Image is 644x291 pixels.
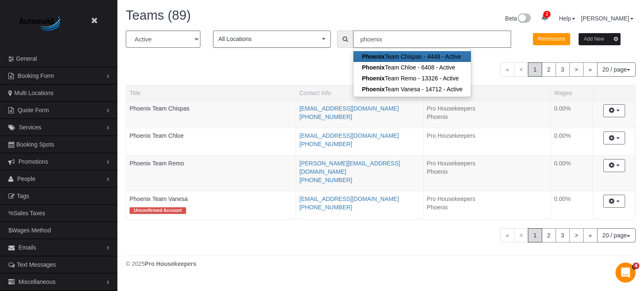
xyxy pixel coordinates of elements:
[126,191,296,220] td: Title
[299,196,399,202] a: [EMAIL_ADDRESS][DOMAIN_NAME]
[19,124,42,131] span: Services
[556,62,570,77] a: 3
[18,72,54,79] span: Booking Form
[579,33,621,45] button: Add New
[362,86,384,93] strong: Phoenix
[556,228,570,242] a: 3
[130,196,188,202] a: Phoenix Team Vanesa
[528,228,542,242] span: 1
[299,132,399,139] a: [EMAIL_ADDRESS][DOMAIN_NAME]
[17,261,56,268] span: Text Messages
[423,155,551,191] td: Location
[551,155,593,191] td: Wages
[597,228,636,242] button: 20 / page
[15,15,67,33] img: Automaid Logo
[505,15,531,22] a: Beta
[583,62,597,77] a: »
[427,203,547,211] li: Phoenix
[517,13,531,24] img: New interface
[537,8,553,27] a: 2
[423,100,551,128] td: Location
[500,62,636,77] nav: Pagination navigation
[145,260,196,267] strong: Pro Housekeepers
[299,105,399,112] a: [EMAIL_ADDRESS][DOMAIN_NAME]
[597,62,636,77] button: 20 / page
[542,62,556,77] a: 2
[296,191,423,220] td: Contact Info
[126,85,296,100] th: Title
[16,141,54,148] span: Booking Spots
[130,132,184,139] a: Phoenix Team Chloe
[296,128,423,156] td: Contact Info
[559,15,575,22] a: Help
[500,228,636,242] nav: Pagination navigation
[130,167,292,170] div: Tags
[362,75,384,82] strong: Phoenix
[14,90,53,96] span: Multi Locations
[569,62,584,77] a: >
[353,62,471,73] a: PhoenixTeam Chloe - 6408 - Active
[299,204,352,211] a: [PHONE_NUMBER]
[581,15,634,22] a: [PERSON_NAME]
[18,107,49,113] span: Quote Form
[427,159,547,167] li: Pro Housekeepers
[514,228,528,242] span: <
[12,227,51,234] span: Wages Method
[126,260,636,268] div: © 2025
[130,160,184,167] a: Phoenix Team Remo
[427,113,547,121] li: Phoenix
[299,160,400,175] a: [PERSON_NAME][EMAIL_ADDRESS][DOMAIN_NAME]
[542,228,556,242] a: 2
[427,167,547,176] li: Phoenix
[299,177,352,183] a: [PHONE_NUMBER]
[213,31,331,48] button: All Locations
[423,85,551,100] th: Location
[130,140,292,142] div: Tags
[500,62,514,77] span: «
[362,53,384,60] strong: Phoenix
[18,244,36,251] span: Emails
[296,85,423,100] th: Contact Info
[551,85,593,100] th: Wages
[551,191,593,220] td: Wages
[126,155,296,191] td: Title
[427,104,547,113] li: Pro Housekeepers
[299,113,352,120] a: [PHONE_NUMBER]
[353,51,471,62] a: PhoenixTeam Chispas - 4448 - Active
[427,131,547,140] li: Pro Housekeepers
[130,203,292,216] div: Tags
[353,31,511,48] input: Enter the first 3 letters of the name to search
[126,8,191,23] span: Teams (89)
[130,113,292,115] div: Tags
[353,73,471,84] a: PhoenixTeam Remo - 13326 - Active
[126,128,296,156] td: Title
[299,141,352,147] a: [PHONE_NUMBER]
[500,228,514,242] span: «
[18,278,56,285] span: Miscellaneous
[362,64,384,71] strong: Phoenix
[218,35,320,43] span: All Locations
[423,128,551,156] td: Location
[296,155,423,191] td: Contact Info
[427,195,547,203] li: Pro Housekeepers
[16,55,37,62] span: General
[543,11,551,18] span: 2
[353,84,471,95] a: PhoenixTeam Vanesa - 14712 - Active
[569,228,584,242] a: >
[17,175,36,182] span: People
[130,207,186,214] span: Unconfirmed Account
[17,193,29,199] span: Tags
[551,100,593,128] td: Wages
[551,128,593,156] td: Wages
[533,33,570,45] button: Permissions
[423,191,551,220] td: Location
[296,100,423,128] td: Contact Info
[514,62,528,77] span: <
[583,228,597,242] a: »
[18,158,48,165] span: Promotions
[528,62,542,77] span: 1
[130,105,190,112] a: Phoenix Team Chispas
[126,100,296,128] td: Title
[633,263,639,269] span: 4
